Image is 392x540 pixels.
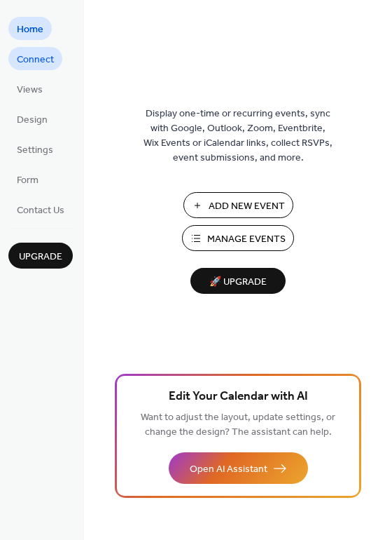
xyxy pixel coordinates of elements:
span: Home [17,22,43,37]
span: Connect [17,53,54,67]
button: Upgrade [8,243,73,269]
span: Upgrade [19,250,62,264]
a: Home [8,17,52,40]
a: Design [8,107,56,130]
span: Want to adjust the layout, update settings, or change the design? The assistant can help. [141,408,335,442]
a: Connect [8,47,62,70]
button: Add New Event [183,192,293,218]
span: Form [17,173,38,188]
button: 🚀 Upgrade [190,268,286,294]
button: Open AI Assistant [169,452,308,484]
span: Settings [17,143,53,158]
a: Form [8,168,47,191]
span: Manage Events [207,232,286,247]
span: Contact Us [17,203,64,218]
span: Open AI Assistant [190,462,267,477]
span: Design [17,113,48,128]
span: Views [17,83,43,97]
a: Settings [8,137,62,161]
span: Display one-time or recurring events, sync with Google, Outlook, Zoom, Eventbrite, Wix Events or ... [143,107,332,166]
a: Views [8,77,51,100]
span: Edit Your Calendar with AI [169,387,308,407]
button: Manage Events [182,225,294,251]
a: Contact Us [8,198,73,221]
span: Add New Event [209,199,285,214]
span: 🚀 Upgrade [199,273,277,292]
